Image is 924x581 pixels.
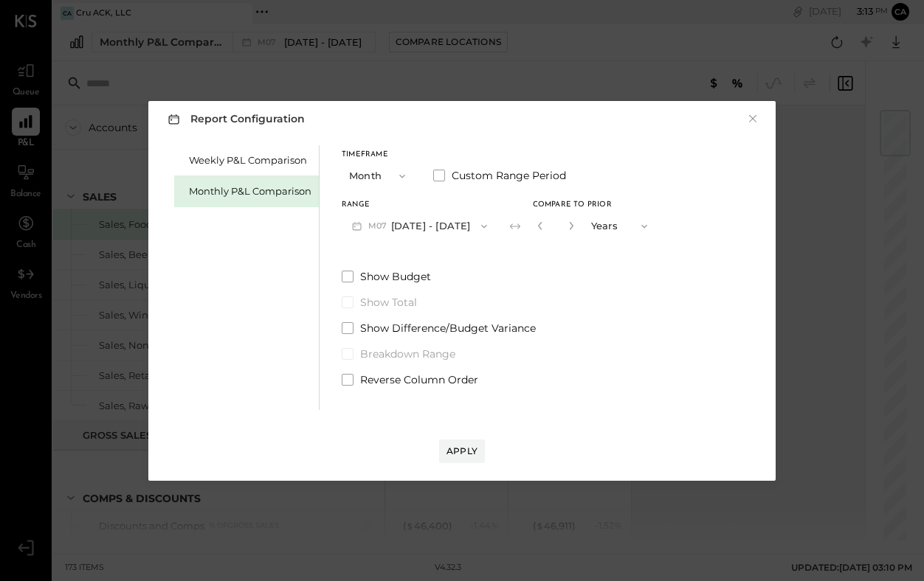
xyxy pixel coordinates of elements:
[360,295,417,310] span: Show Total
[189,184,311,198] div: Monthly P&L Comparison
[746,111,759,126] button: ×
[342,151,416,159] div: Timeframe
[368,220,391,232] span: M07
[360,372,478,387] span: Reverse Column Order
[452,168,566,183] span: Custom Range Period
[439,439,485,463] button: Apply
[584,212,658,240] button: Years
[342,212,497,240] button: M07[DATE] - [DATE]
[360,269,431,284] span: Show Budget
[165,110,305,128] h3: Report Configuration
[189,153,311,167] div: Weekly P&L Comparison
[360,321,536,335] span: Show Difference/Budget Variance
[342,162,416,189] button: Month
[447,445,477,457] div: Apply
[342,201,497,209] div: Range
[360,347,455,361] span: Breakdown Range
[533,201,612,209] span: Compare to Prior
